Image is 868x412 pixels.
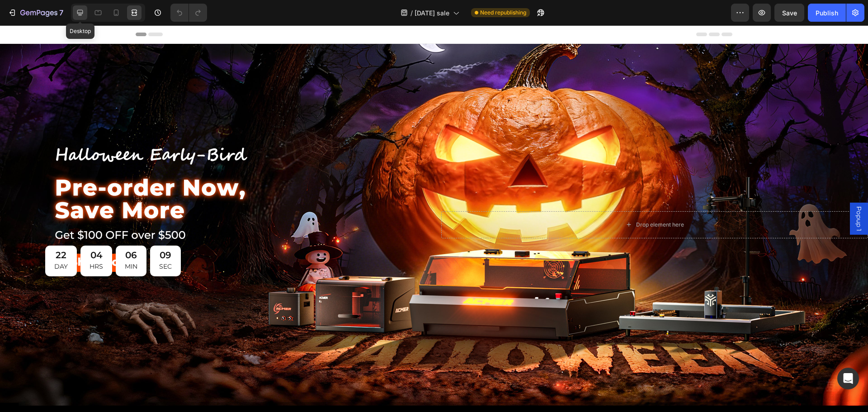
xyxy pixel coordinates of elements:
[54,224,68,236] div: 22
[170,4,207,22] div: Undo/Redo
[816,8,838,18] div: Publish
[54,236,68,247] p: DAY
[854,181,863,206] span: Popup 1
[480,9,526,17] span: Need republishing
[782,9,797,17] span: Save
[59,7,63,18] p: 7
[4,4,67,22] button: 7
[415,8,449,18] span: [DATE] sale
[410,8,413,18] span: /
[90,224,103,236] div: 04
[837,368,859,389] div: Open Intercom Messenger
[808,4,846,22] button: Publish
[636,196,684,203] div: Drop element here
[90,236,103,247] p: HRS
[159,236,172,247] p: SEC
[774,4,804,22] button: Save
[125,236,137,247] p: MIN
[159,224,172,236] div: 09
[125,224,137,236] div: 06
